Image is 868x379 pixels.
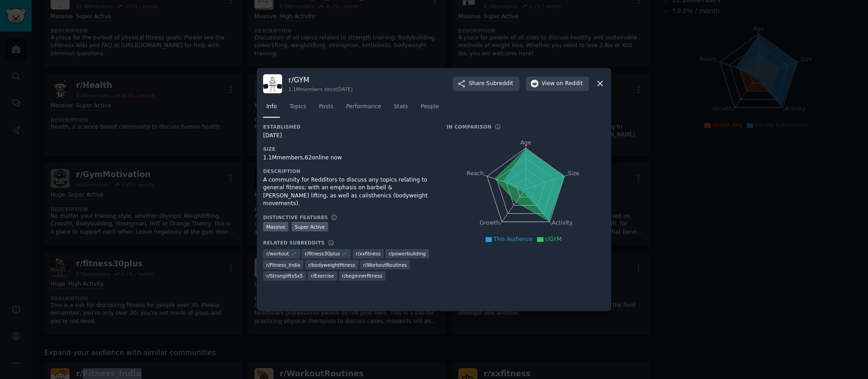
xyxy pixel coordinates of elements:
[342,273,382,279] span: r/ beginnerfitness
[292,222,328,231] div: Super Active
[263,100,280,118] a: Info
[467,170,484,176] tspan: Reach
[289,103,306,111] span: Topics
[356,250,381,257] span: r/ xxfitness
[305,250,340,257] span: r/ fitness30plus
[417,100,442,118] a: People
[263,74,282,93] img: GYM
[557,80,583,88] span: on Reddit
[568,170,579,176] tspan: Size
[266,103,277,111] span: Info
[263,240,325,246] h3: Related Subreddits
[286,100,309,118] a: Topics
[469,80,513,88] span: Share
[545,236,561,242] span: r/GYM
[447,124,491,130] h3: In Comparison
[263,124,434,130] h3: Established
[288,86,353,92] div: 1.1M members since [DATE]
[266,262,300,268] span: r/ Fitness_India
[263,222,288,231] div: Massive
[346,103,381,111] span: Performance
[486,80,513,88] span: Subreddit
[343,100,384,118] a: Performance
[363,262,407,268] span: r/ WorkoutRoutines
[263,176,434,208] div: A community for Redditors to discuss any topics relating to general fitness; with an emphasis on ...
[480,220,500,226] tspan: Growth
[311,273,334,279] span: r/ Exercise
[319,103,333,111] span: Posts
[494,236,533,242] span: This Audience
[263,132,434,140] div: [DATE]
[263,214,328,221] h3: Distinctive Features
[520,139,531,146] tspan: Age
[288,75,353,85] h3: r/ GYM
[391,100,411,118] a: Stats
[316,100,336,118] a: Posts
[263,146,434,152] h3: Size
[394,103,408,111] span: Stats
[263,154,434,162] div: 1.1M members, 62 online now
[266,250,289,257] span: r/ workout
[420,103,439,111] span: People
[453,77,519,91] button: ShareSubreddit
[542,80,583,88] span: View
[308,262,355,268] span: r/ bodyweightfitness
[552,220,573,226] tspan: Activity
[388,250,425,257] span: r/ powerbuilding
[266,273,303,279] span: r/ Stronglifts5x5
[526,77,589,91] button: Viewon Reddit
[263,168,434,174] h3: Description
